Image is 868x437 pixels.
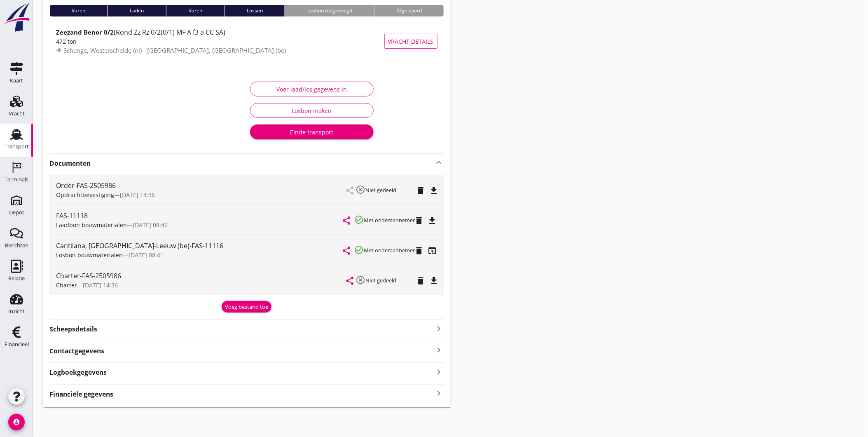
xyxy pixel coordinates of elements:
[9,111,25,116] div: Vracht
[56,191,114,199] span: Opdrachtbevestiging
[428,216,438,226] i: file_download
[434,323,444,334] i: keyboard_arrow_right
[250,103,374,118] button: Losbon maken
[120,191,155,199] span: [DATE] 14:36
[10,78,23,83] div: Kaart
[414,216,424,226] i: delete
[56,190,347,199] div: —
[56,251,344,259] div: —
[374,5,444,16] div: Afgeleverd
[225,303,268,311] div: Voeg bestand toe
[56,211,344,221] div: FAS-11118
[83,281,118,289] span: [DATE] 14:36
[354,215,364,225] i: check_circle_outline
[414,246,424,256] i: delete
[356,275,366,285] i: highlight_off
[56,241,344,251] div: Cantilana, [GEOGRAPHIC_DATA]-Leeuw (be)-FAS-11116
[63,46,286,54] span: Schenge, Westerschelde (nl) - [GEOGRAPHIC_DATA], [GEOGRAPHIC_DATA] (be)
[8,276,25,281] div: Relatie
[342,246,352,256] i: share
[56,271,347,281] div: Charter-FAS-2505986
[56,221,344,229] div: —
[166,5,224,16] div: Varen
[224,5,285,16] div: Lossen
[56,221,127,229] span: Laadbon bouwmaterialen
[388,37,434,46] span: Vracht details
[129,251,164,259] span: [DATE] 08:41
[366,186,397,194] small: Niet gedeeld
[416,186,426,195] i: delete
[434,157,444,167] i: keyboard_arrow_up
[429,276,439,286] i: file_download
[428,246,438,256] i: open_in_browser
[56,28,114,36] strong: Zeezand Benor 0/2
[257,128,367,136] div: Einde transport
[49,324,97,334] strong: Scheepsdetails
[434,366,444,377] i: keyboard_arrow_right
[257,106,367,115] div: Losbon maken
[114,28,225,37] span: (Rond Zz Rz 0/2(0/1) MF A f3 a CC SA)
[8,309,25,314] div: Inzicht
[285,5,374,16] div: Losbon toegevoegd
[8,414,25,430] i: account_circle
[108,5,166,16] div: Laden
[49,23,444,59] a: Zeezand Benor 0/2(Rond Zz Rz 0/2(0/1) MF A f3 a CC SA)472 tonSchenge, Westerschelde (nl) - [GEOGR...
[364,247,415,254] small: Met onderaannemer
[429,186,439,195] i: file_download
[342,216,352,226] i: share
[354,245,364,255] i: check_circle_outline
[384,34,438,49] button: Vracht details
[2,2,31,33] img: logo-small.a267ee39.svg
[49,390,113,399] strong: Financiële gegevens
[5,342,29,347] div: Financieel
[5,177,28,182] div: Terminals
[345,276,355,286] i: share
[56,281,347,289] div: —
[56,181,347,190] div: Order-FAS-2505986
[356,185,366,195] i: highlight_off
[416,276,426,286] i: delete
[49,368,107,377] strong: Logboekgegevens
[9,210,24,215] div: Depot
[250,82,374,96] button: Voer laad/los gegevens in
[222,301,271,312] button: Voeg bestand toe
[49,5,108,16] div: Varen
[49,159,434,168] strong: Documenten
[56,251,123,259] span: Losbon bouwmaterialen
[5,144,29,149] div: Transport
[434,388,444,399] i: keyboard_arrow_right
[133,221,168,229] span: [DATE] 08:46
[49,346,104,356] strong: Contactgegevens
[434,345,444,356] i: keyboard_arrow_right
[257,85,367,94] div: Voer laad/los gegevens in
[56,281,77,289] span: Charter
[366,277,397,284] small: Niet gedeeld
[364,216,415,224] small: Met onderaannemer
[56,37,384,46] div: 472 ton
[250,125,374,139] button: Einde transport
[5,243,28,248] div: Berichten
